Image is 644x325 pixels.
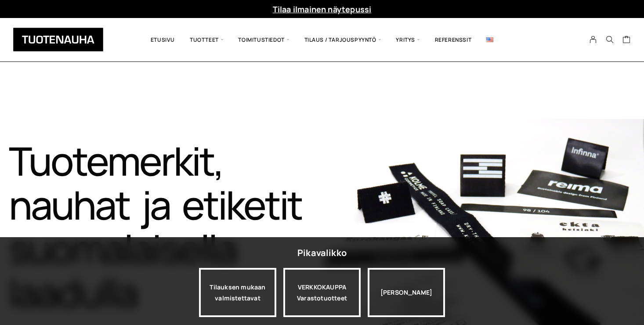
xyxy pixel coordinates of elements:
[273,4,372,14] a: Tilaa ilmainen näytepussi
[13,28,103,51] img: Tuotenauha Oy
[143,25,182,55] a: Etusivu
[9,139,322,314] h1: Tuotemerkit, nauhat ja etiketit suomalaisella laadulla​
[486,37,493,42] img: English
[368,268,445,317] div: [PERSON_NAME]
[297,25,389,55] span: Tilaus / Tarjouspyyntö
[601,36,618,43] button: Search
[388,25,427,55] span: Yritys
[199,268,276,317] a: Tilauksen mukaan valmistettavat
[585,36,602,43] a: My Account
[283,268,361,317] a: VERKKOKAUPPAVarastotuotteet
[297,245,347,261] div: Pikavalikko
[231,25,297,55] span: Toimitustiedot
[182,25,231,55] span: Tuotteet
[283,268,361,317] div: VERKKOKAUPPA Varastotuotteet
[622,35,631,46] a: Cart
[427,25,479,55] a: Referenssit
